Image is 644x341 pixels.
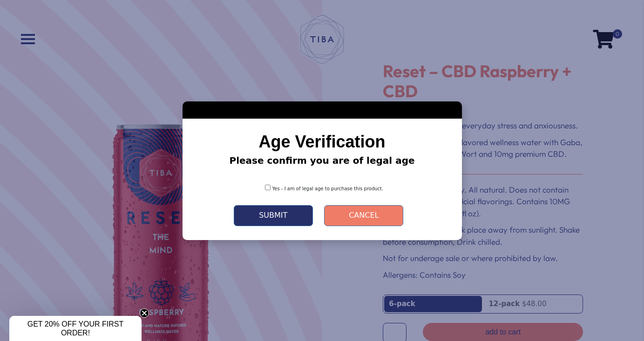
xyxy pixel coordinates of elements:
a: Cancel [317,205,410,226]
p: Please confirm you are of legal age [197,154,448,167]
h2: Age Verification [197,133,448,151]
button: Cancel [324,205,403,226]
button: Close teaser [140,308,149,318]
span: GET 20% OFF YOUR FIRST ORDER! [27,320,124,337]
div: GET 20% OFF YOUR FIRST ORDER!Close teaser [9,316,142,341]
button: Submit [234,205,313,226]
span: Yes - I am of legal age to purchase this product. [272,186,384,191]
